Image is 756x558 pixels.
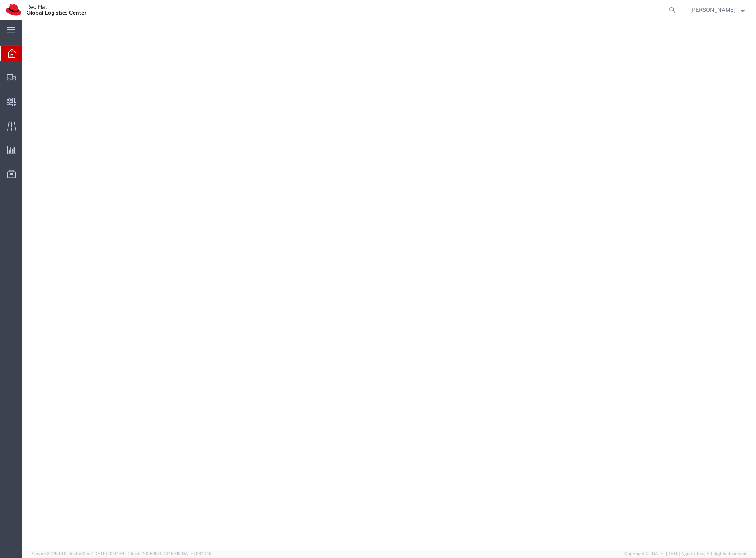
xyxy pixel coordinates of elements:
[93,551,124,556] span: [DATE] 10:04:51
[181,551,212,556] span: [DATE] 08:10:16
[22,20,756,550] iframe: FS Legacy Container
[128,551,212,556] span: Client: 2025.18.0-7346316
[690,5,745,15] button: [PERSON_NAME]
[690,6,735,14] span: Filip Lizuch
[624,550,746,557] span: Copyright © [DATE]-[DATE] Agistix Inc., All Rights Reserved
[32,551,124,556] span: Server: 2025.18.0-daa1fe12ee7
[6,4,86,16] img: logo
